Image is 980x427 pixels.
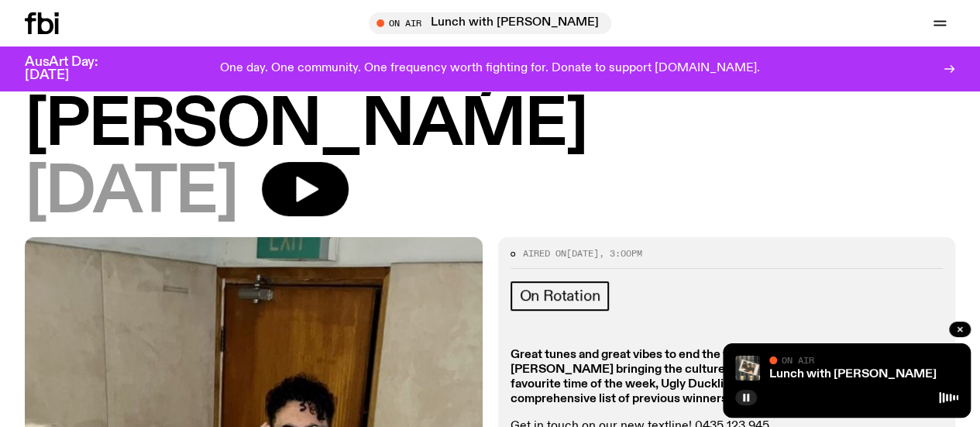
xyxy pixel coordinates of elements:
span: [DATE] [566,247,599,260]
h1: Arvos with Ruby and [PERSON_NAME] [25,32,955,157]
a: Lunch with [PERSON_NAME] [769,368,937,381]
h3: AusArt Day: [DATE] [25,56,124,82]
p: One day. One community. One frequency worth fighting for. Donate to support [DOMAIN_NAME]. [220,62,760,76]
span: Aired on [523,247,566,260]
span: [DATE] [25,162,237,225]
strong: Great tunes and great vibes to end the traditional working week, with [PERSON_NAME] bringing the ... [511,349,920,406]
span: , 3:00pm [599,247,642,260]
span: On Rotation [520,288,600,305]
span: On Air [782,355,814,365]
button: On AirLunch with [PERSON_NAME] [369,12,611,34]
img: A polaroid of Ella Avni in the studio on top of the mixer which is also located in the studio. [735,356,760,381]
a: On Rotation [511,281,610,311]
